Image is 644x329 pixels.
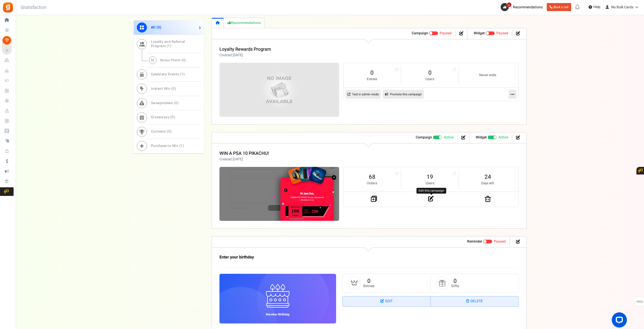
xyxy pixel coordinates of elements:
span: Contests ( ) [151,129,172,134]
small: Days left [464,181,511,186]
small: Entries [348,77,396,82]
span: 1 [181,143,183,148]
a: 6 Recommendations [501,3,545,11]
span: 0 [173,86,175,91]
span: 1 [168,43,170,49]
li: 24 [459,170,517,189]
span: 0 [175,100,177,106]
a: 68 [348,173,396,181]
a: 0 [367,277,370,285]
span: Bonus Points ( ) [160,58,186,63]
small: Gifts [451,284,459,288]
span: 1 [181,72,184,77]
a: 0 [406,69,454,77]
a: 0 [348,69,396,77]
strong: Reminder [467,239,482,244]
span: No Bulk Cards [611,5,633,10]
span: 6 [507,2,511,7]
img: Gratisfaction [2,2,14,13]
span: Paused [496,31,508,36]
h3: Gratisfaction [15,3,52,13]
span: Active [444,135,454,140]
a: Help [587,3,602,11]
li: Widget activated [470,31,512,37]
small: Never ends [464,73,511,78]
span: All ( ) [151,25,162,30]
span: Recommendations [513,5,543,10]
span: 0 [183,58,185,63]
span: Instant Win ( ) [151,86,176,91]
strong: Campaign [416,135,432,140]
li: Widget activated [472,135,512,141]
small: Entries [363,284,374,288]
h3: Enter your birthday [219,255,459,260]
p: Created [DATE] [219,53,271,58]
span: 3 [158,25,160,30]
span: Paused [494,239,506,244]
span: Active [498,135,508,140]
strong: Widget [474,31,485,36]
h6: Member Birthday [262,313,293,316]
a: Recommendations [224,18,265,28]
a: Book a call [547,3,571,11]
a: Test in admin mode [345,90,381,99]
small: Users [406,77,454,82]
a: Edit [343,296,431,307]
a: 19 [406,173,454,181]
span: 0 [168,129,171,134]
a: Promote this campaign [383,90,424,99]
span: Paused [440,31,452,36]
span: Help [592,5,600,10]
span: 0 [172,114,174,120]
p: Created [DATE] [219,157,269,162]
span: Purchase to Win ( ) [151,143,184,148]
a: 0 [454,277,457,285]
a: Loyalty Rewards Program [219,46,271,53]
div: Edit this campaign [416,188,446,194]
strong: Widget [476,135,487,140]
a: WIN A PSA 10 PIKACHU! [219,150,269,157]
span: Giveaways ( ) [151,114,175,120]
span: Celebrate Events ( ) [151,72,185,77]
span: Sweepstakes ( ) [151,100,179,106]
span: Loyalty and Referral Program ( ) [151,39,185,49]
small: Orders [348,181,396,186]
a: Delete [431,296,519,307]
small: Users [406,181,454,186]
span: FAQs [636,297,643,307]
strong: Campaign [412,31,428,36]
